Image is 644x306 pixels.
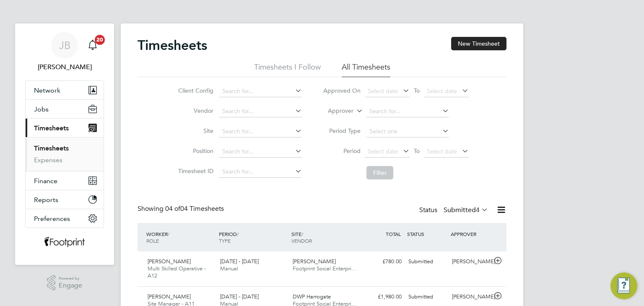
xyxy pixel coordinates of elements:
[26,100,104,118] button: Jobs
[44,236,85,250] img: wearefootprint-logo-retina.png
[168,231,169,237] span: /
[342,62,390,77] li: All Timesheets
[220,258,259,265] span: [DATE] - [DATE]
[34,86,60,94] span: Network
[34,215,70,223] span: Preferences
[323,87,361,94] label: Approved On
[84,32,101,59] a: 20
[34,124,69,132] span: Timesheets
[411,85,422,96] span: To
[427,87,457,95] span: Select date
[34,196,58,204] span: Reports
[366,106,449,117] input: Search for...
[219,146,302,158] input: Search for...
[366,166,393,179] button: Filter
[220,265,238,272] span: Manual
[26,171,104,190] button: Finance
[368,87,398,95] span: Select date
[476,206,480,214] span: 4
[219,86,302,97] input: Search for...
[217,226,289,248] div: PERIOD
[323,127,361,135] label: Period Type
[26,81,104,99] button: Network
[316,107,353,115] label: Approver
[59,275,82,282] span: Powered by
[219,237,231,244] span: TYPE
[25,62,104,72] span: Jack Berry
[148,265,206,279] span: Multi Skilled Operative - A12
[26,137,104,171] div: Timesheets
[361,255,405,269] div: £780.00
[148,293,191,300] span: [PERSON_NAME]
[138,205,226,213] div: Showing
[15,23,114,265] nav: Main navigation
[293,265,357,272] span: Footprint Social Enterpri…
[219,166,302,178] input: Search for...
[25,32,104,72] a: JB[PERSON_NAME]
[176,87,213,94] label: Client Config
[34,144,69,152] a: Timesheets
[361,290,405,304] div: £1,980.00
[146,237,159,244] span: ROLE
[291,237,312,244] span: VENDOR
[451,37,506,50] button: New Timesheet
[254,62,321,77] li: Timesheets I Follow
[47,275,83,291] a: Powered byEngage
[427,148,457,155] span: Select date
[411,145,422,156] span: To
[176,167,213,175] label: Timesheet ID
[95,35,105,45] span: 20
[237,231,239,237] span: /
[419,205,490,216] div: Status
[301,231,303,237] span: /
[176,107,213,114] label: Vendor
[176,147,213,155] label: Position
[323,147,361,155] label: Period
[138,37,207,54] h2: Timesheets
[449,290,492,304] div: [PERSON_NAME]
[444,206,488,214] label: Submitted
[25,236,104,250] a: Go to home page
[293,258,336,265] span: [PERSON_NAME]
[610,272,637,299] button: Engage Resource Center
[165,205,180,213] span: 04 of
[59,40,70,51] span: JB
[148,258,191,265] span: [PERSON_NAME]
[220,293,259,300] span: [DATE] - [DATE]
[219,126,302,137] input: Search for...
[386,231,401,237] span: TOTAL
[405,290,449,304] div: Submitted
[405,255,449,269] div: Submitted
[366,126,449,137] input: Select one
[59,282,82,289] span: Engage
[368,148,398,155] span: Select date
[165,205,224,213] span: 04 Timesheets
[26,119,104,137] button: Timesheets
[26,209,104,228] button: Preferences
[144,226,217,248] div: WORKER
[26,190,104,209] button: Reports
[34,105,49,113] span: Jobs
[176,127,213,135] label: Site
[449,226,492,241] div: APPROVER
[405,226,449,241] div: STATUS
[34,156,62,164] a: Expenses
[34,177,57,185] span: Finance
[219,106,302,117] input: Search for...
[293,293,331,300] span: DWP Harrogate
[289,226,362,248] div: SITE
[449,255,492,269] div: [PERSON_NAME]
